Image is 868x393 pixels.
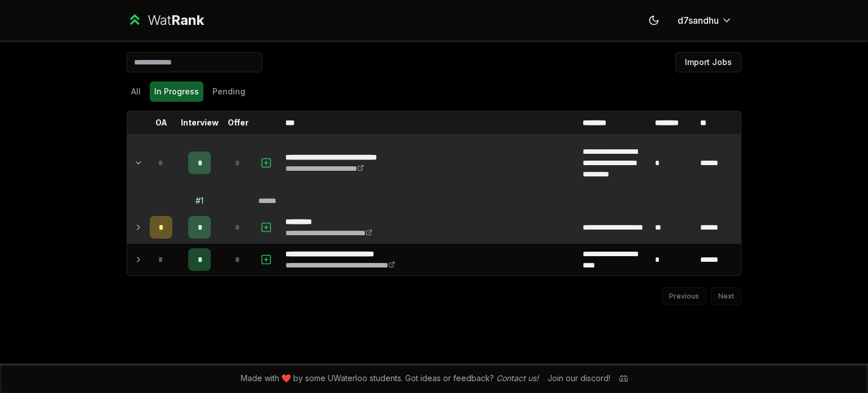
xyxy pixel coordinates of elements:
span: Made with ❤️ by some UWaterloo students. Got ideas or feedback? [241,373,539,384]
button: Import Jobs [675,52,741,72]
span: d7sandhu [678,14,719,27]
button: All [127,81,145,102]
p: Offer [228,117,249,128]
button: Pending [208,81,250,102]
button: In Progress [150,81,203,102]
div: Wat [147,11,204,29]
button: d7sandhu [669,10,741,31]
div: Join our discord! [548,373,610,384]
p: Interview [181,117,219,128]
a: WatRank [127,11,204,29]
div: # 1 [196,195,203,206]
p: OA [155,117,167,128]
a: Contact us! [496,373,539,383]
span: Rank [171,12,204,28]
